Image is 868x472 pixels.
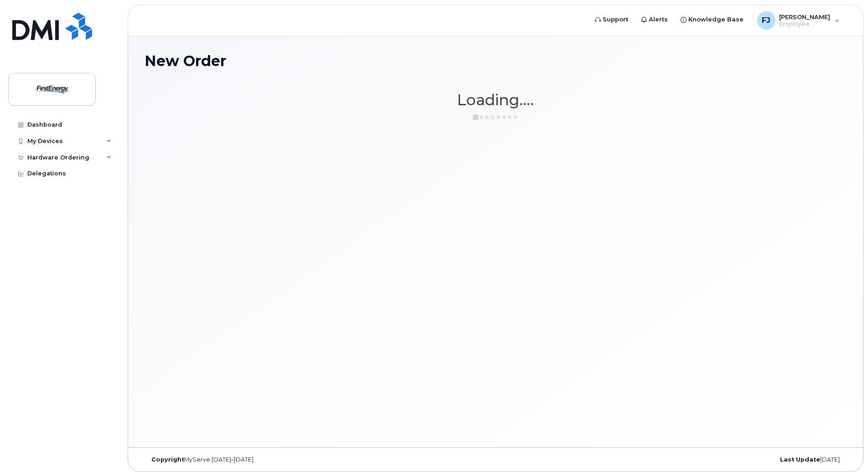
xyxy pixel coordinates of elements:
[145,92,847,108] h1: Loading....
[145,456,378,463] div: MyServe [DATE]–[DATE]
[145,53,847,69] h1: New Order
[613,456,847,463] div: [DATE]
[473,114,518,121] img: ajax-loader-3a6953c30dc77f0bf724df975f13086db4f4c1262e45940f03d1251963f1bf2e.gif
[780,456,820,463] strong: Last Update
[151,456,184,463] strong: Copyright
